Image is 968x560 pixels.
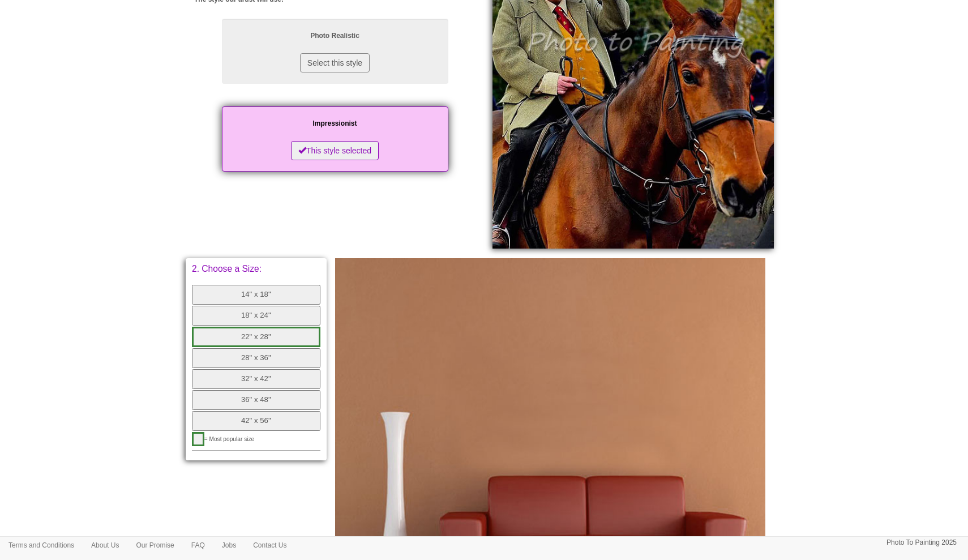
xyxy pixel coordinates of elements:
[300,53,370,72] button: Select this style
[183,537,213,554] a: FAQ
[192,348,320,368] button: 28" x 36"
[192,411,320,431] button: 42" x 56"
[204,436,255,442] span: = Most popular size
[192,285,320,305] button: 14" x 18"
[886,537,957,549] p: Photo To Painting 2025
[192,390,320,410] button: 36" x 48"
[233,118,437,130] p: Impressionist
[192,327,320,348] button: 22" x 28"
[127,537,182,554] a: Our Promise
[192,369,320,389] button: 32" x 42"
[83,537,127,554] a: About Us
[213,537,245,554] a: Jobs
[233,30,437,42] p: Photo Realistic
[192,306,320,326] button: 18" x 24"
[192,264,320,273] p: 2. Choose a Size:
[245,537,295,554] a: Contact Us
[291,141,379,160] button: This style selected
